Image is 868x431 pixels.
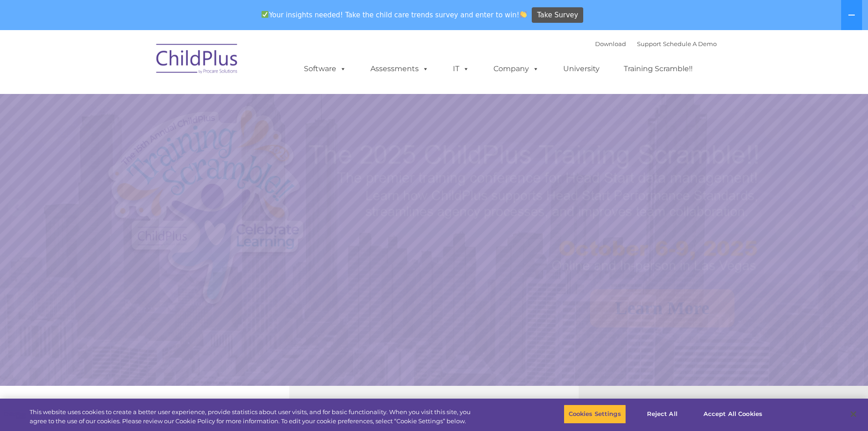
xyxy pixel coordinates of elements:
[532,7,583,23] a: Take Survey
[295,60,355,78] a: Software
[634,405,691,424] button: Reject All
[262,11,268,18] img: ✅
[30,408,478,426] div: This website uses cookies to create a better user experience, provide statistics about user visit...
[127,60,154,67] span: Last name
[152,37,243,83] img: ChildPlus by Procare Solutions
[590,289,734,327] a: Learn More
[537,7,578,23] span: Take Survey
[258,6,531,24] span: Your insights needed! Take the child care trends survey and enter to win!
[564,405,626,424] button: Cookies Settings
[444,60,478,78] a: IT
[520,11,527,18] img: 👏
[127,98,165,104] span: Phone number
[615,60,702,78] a: Training Scramble!!
[361,60,438,78] a: Assessments
[554,60,609,78] a: University
[595,40,626,47] a: Download
[843,404,863,424] button: Close
[595,40,717,47] font: |
[484,60,548,78] a: Company
[663,40,717,47] a: Schedule A Demo
[699,405,767,424] button: Accept All Cookies
[637,40,661,47] a: Support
